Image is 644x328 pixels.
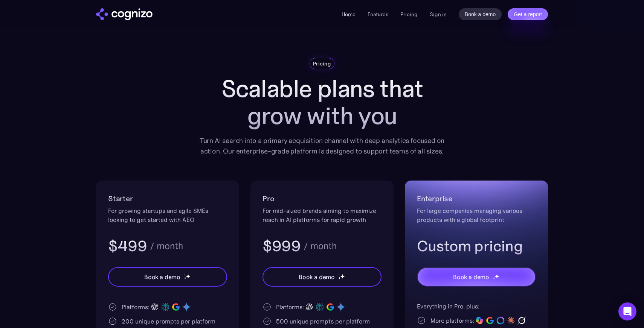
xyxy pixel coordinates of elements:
[508,8,548,20] a: Get a report
[340,274,345,279] img: star
[184,277,186,279] img: star
[184,274,185,275] img: star
[194,135,450,156] div: Turn AI search into a primary acquisition channel with deep analytics focused on action. Our ente...
[262,236,301,256] h3: $999
[417,193,536,205] h2: Enterprise
[618,302,636,320] div: Open Intercom Messenger
[122,317,215,326] div: 200 unique prompts per platform
[453,272,489,281] div: Book a demo
[122,302,150,311] div: Platforms:
[108,193,227,205] h2: Starter
[108,236,147,256] h3: $499
[400,11,418,18] a: Pricing
[262,193,382,205] h2: Pro
[417,206,536,224] div: For large companies managing various products with a global footprint
[276,302,304,311] div: Platforms:
[194,75,450,129] h1: Scalable plans that grow with you
[262,206,382,224] div: For mid-sized brands aiming to maximize reach in AI platforms for rapid growth
[342,11,356,18] a: Home
[96,8,153,20] a: home
[108,267,227,287] a: Book a demostarstarstar
[338,274,339,275] img: star
[304,241,337,251] div: / month
[493,277,495,279] img: star
[368,11,388,18] a: Features
[262,267,382,287] a: Book a demostarstarstar
[493,274,494,275] img: star
[338,277,341,279] img: star
[150,241,183,251] div: / month
[96,8,153,20] img: cognizo logo
[417,302,536,311] div: Everything in Pro, plus:
[459,8,502,20] a: Book a demo
[417,236,536,256] h3: Custom pricing
[430,10,447,19] a: Sign in
[494,274,499,279] img: star
[313,60,331,67] div: Pricing
[276,317,370,326] div: 500 unique prompts per platform
[430,316,474,325] div: More platforms:
[144,272,180,281] div: Book a demo
[417,267,536,287] a: Book a demostarstarstar
[299,272,335,281] div: Book a demo
[108,206,227,224] div: For growing startups and agile SMEs looking to get started with AEO
[186,274,191,279] img: star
